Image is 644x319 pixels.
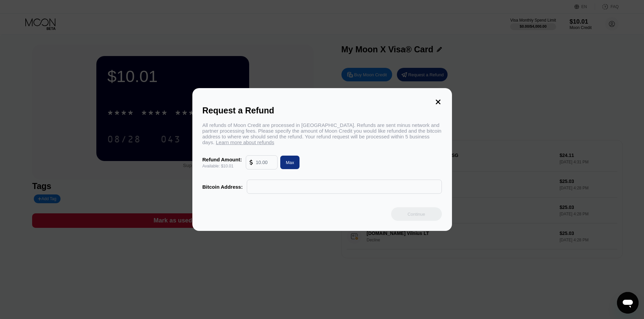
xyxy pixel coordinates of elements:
[202,157,242,162] div: Refund Amount:
[278,156,300,169] div: Max
[202,184,243,190] div: Bitcoin Address:
[286,160,294,165] div: Max
[202,106,442,115] div: Request a Refund
[202,122,442,145] div: All refunds of Moon Credit are processed in [GEOGRAPHIC_DATA]. Refunds are sent minus network and...
[617,292,639,314] iframe: Button to launch messaging window
[202,164,242,168] div: Available: $10.01
[256,156,274,169] input: 10.00
[216,139,275,145] span: Learn more about refunds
